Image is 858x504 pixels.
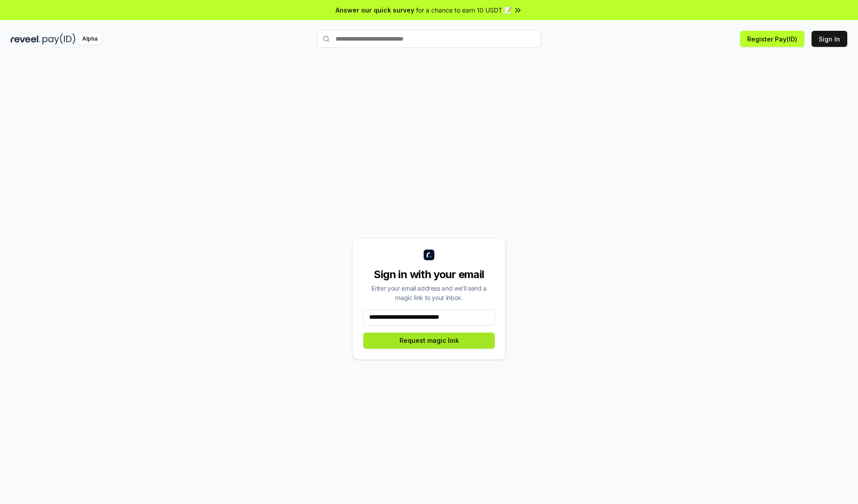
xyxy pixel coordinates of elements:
div: Alpha [77,33,102,45]
button: Register Pay(ID) [740,31,804,47]
div: Enter your email address and we’ll send a magic link to your inbox. [363,283,495,302]
span: Answer our quick survey [336,5,414,15]
span: for a chance to earn 10 USDT 📝 [416,5,512,15]
img: logo_small [424,250,434,260]
div: Sign in with your email [363,267,495,282]
img: reveel_dark [11,33,41,45]
button: Sign In [812,31,847,47]
img: pay_id [42,33,76,45]
button: Request magic link [363,333,495,349]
